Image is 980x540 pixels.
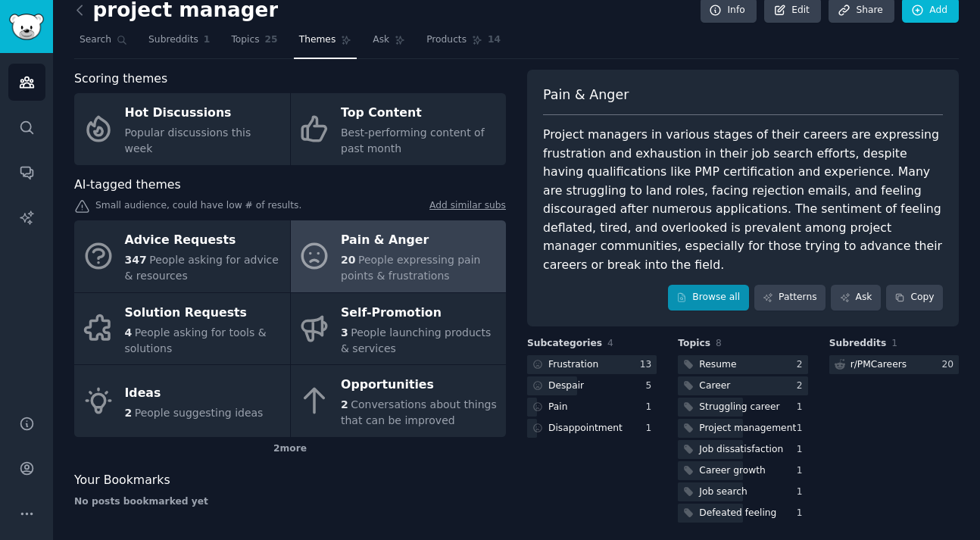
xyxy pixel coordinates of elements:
[640,358,657,372] div: 13
[429,199,506,215] a: Add similar subs
[341,126,485,155] span: Best-performing content of past month
[678,440,807,459] a: Job dissatisfaction1
[74,293,290,365] a: Solution Requests4People asking for tools & solutions
[543,86,629,105] span: Pain & Anger
[797,358,808,372] div: 2
[678,461,807,480] a: Career growth1
[678,419,807,438] a: Project management1
[291,93,507,165] a: Top ContentBest-performing content of past month
[148,33,198,47] span: Subreddits
[74,220,290,292] a: Advice Requests347People asking for advice & resources
[543,126,943,274] div: Project managers in various stages of their careers are expressing frustration and exhaustion in ...
[646,401,657,414] div: 1
[204,33,211,47] span: 1
[341,101,498,126] div: Top Content
[527,337,602,351] span: Subcategories
[74,365,290,437] a: Ideas2People suggesting ideas
[678,376,807,395] a: Career2
[125,407,133,419] span: 2
[265,33,278,47] span: 25
[367,28,410,59] a: Ask
[678,337,710,351] span: Topics
[797,401,808,414] div: 1
[341,254,355,266] span: 20
[699,379,730,393] div: Career
[226,28,282,59] a: Topics25
[74,70,167,89] span: Scoring themes
[125,101,282,126] div: Hot Discussions
[527,355,657,374] a: Frustration13
[527,419,657,438] a: Disappointment1
[74,199,506,215] div: Small audience, could have low # of results.
[797,464,808,478] div: 1
[797,485,808,499] div: 1
[678,355,807,374] a: Resume2
[125,301,282,325] div: Solution Requests
[341,373,498,398] div: Opportunities
[754,285,826,311] a: Patterns
[488,33,501,47] span: 14
[294,28,357,59] a: Themes
[74,437,506,461] div: 2 more
[341,326,491,354] span: People launching products & services
[797,422,808,435] div: 1
[125,326,133,339] span: 4
[291,293,507,365] a: Self-Promotion3People launching products & services
[678,504,807,523] a: Defeated feeling1
[125,254,279,282] span: People asking for advice & resources
[341,229,498,253] div: Pain & Anger
[699,507,776,520] div: Defeated feeling
[646,379,657,393] div: 5
[421,28,506,59] a: Products14
[527,398,657,417] a: Pain1
[135,407,264,419] span: People suggesting ideas
[74,471,170,490] span: Your Bookmarks
[699,358,736,372] div: Resume
[341,398,497,426] span: Conversations about things that can be improved
[341,398,348,410] span: 2
[548,401,568,414] div: Pain
[850,358,907,372] div: r/ PMCareers
[125,229,282,253] div: Advice Requests
[548,379,584,393] div: Despair
[9,14,44,40] img: GummySearch logo
[607,338,613,348] span: 4
[699,464,765,478] div: Career growth
[646,422,657,435] div: 1
[548,422,623,435] div: Disappointment
[299,33,336,47] span: Themes
[341,326,348,339] span: 3
[74,28,133,59] a: Search
[548,358,598,372] div: Frustration
[699,401,779,414] div: Struggling career
[886,285,943,311] button: Copy
[143,28,215,59] a: Subreddits1
[74,93,290,165] a: Hot DiscussionsPopular discussions this week
[341,301,498,325] div: Self-Promotion
[125,254,147,266] span: 347
[829,337,887,351] span: Subreddits
[797,379,808,393] div: 2
[291,365,507,437] a: Opportunities2Conversations about things that can be improved
[829,355,959,374] a: r/PMCareers20
[797,507,808,520] div: 1
[125,126,251,155] span: Popular discussions this week
[74,176,181,195] span: AI-tagged themes
[678,482,807,501] a: Job search1
[831,285,881,311] a: Ask
[699,485,747,499] div: Job search
[941,358,959,372] div: 20
[527,376,657,395] a: Despair5
[716,338,722,348] span: 8
[341,254,480,282] span: People expressing pain points & frustrations
[231,33,259,47] span: Topics
[699,422,796,435] div: Project management
[426,33,467,47] span: Products
[74,495,506,509] div: No posts bookmarked yet
[125,381,264,405] div: Ideas
[797,443,808,457] div: 1
[668,285,749,311] a: Browse all
[891,338,897,348] span: 1
[80,33,111,47] span: Search
[699,443,783,457] div: Job dissatisfaction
